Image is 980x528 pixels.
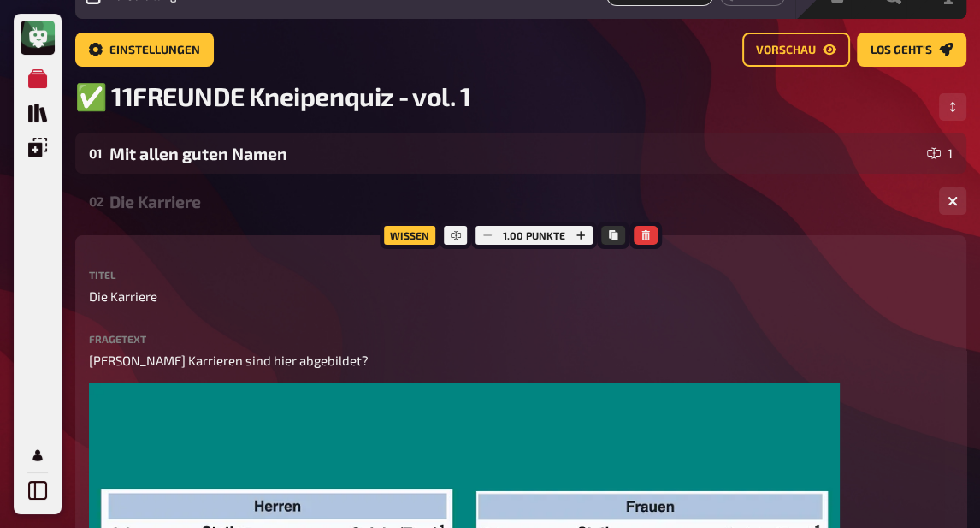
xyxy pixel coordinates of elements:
[109,192,925,211] div: Die Karriere
[75,33,214,67] a: Einstellungen
[89,270,953,280] label: Titel
[21,130,55,164] a: Einblendungen
[857,33,966,67] a: Los geht's
[939,93,966,121] button: Reihenfolge anpassen
[75,80,471,112] span: ✅ 11FREUNDE Kneipenquiz - vol. 1
[471,222,597,249] div: 1.00 Punkte
[601,226,625,245] button: Kopieren
[380,222,440,249] div: Wissen
[109,144,920,163] div: Mit allen guten Namen
[89,287,157,306] span: Die Karriere
[109,44,200,56] span: Einstellungen
[89,193,103,209] div: 02
[21,438,55,472] a: Mein Konto
[927,146,953,160] div: 1
[89,145,103,161] div: 01
[89,334,953,344] label: Fragetext
[742,33,850,67] a: Vorschau
[21,96,55,130] a: Quiz Sammlung
[21,62,55,96] a: Meine Quizze
[871,44,932,56] span: Los geht's
[89,353,369,368] span: [PERSON_NAME] Karrieren sind hier abgebildet?
[756,44,816,56] span: Vorschau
